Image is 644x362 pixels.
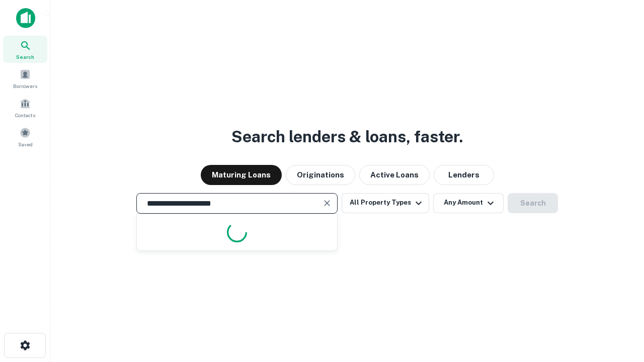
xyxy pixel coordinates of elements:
[3,65,47,92] a: Borrowers
[320,196,334,210] button: Clear
[13,82,37,90] span: Borrowers
[16,8,35,28] img: capitalize-icon.png
[3,36,47,63] a: Search
[3,123,47,150] a: Saved
[434,165,494,185] button: Lenders
[201,165,282,185] button: Maturing Loans
[594,282,644,330] iframe: Chat Widget
[3,94,47,121] a: Contacts
[231,125,463,149] h3: Search lenders & loans, faster.
[359,165,430,185] button: Active Loans
[342,193,429,213] button: All Property Types
[16,53,34,61] span: Search
[15,111,35,119] span: Contacts
[433,193,504,213] button: Any Amount
[286,165,355,185] button: Originations
[18,140,33,148] span: Saved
